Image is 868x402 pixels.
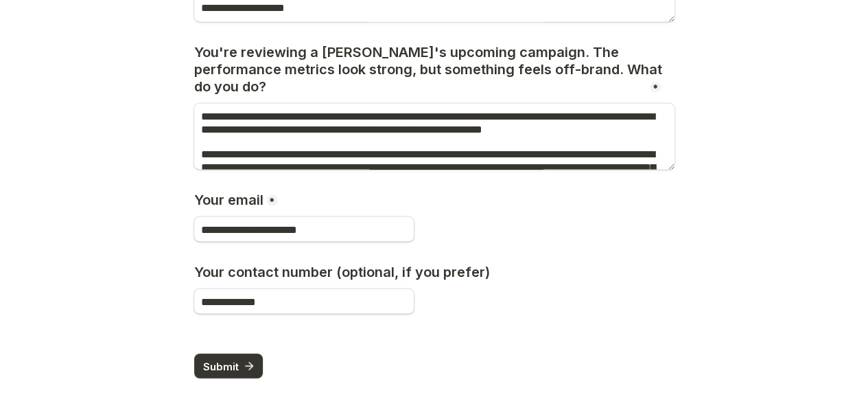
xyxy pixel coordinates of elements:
h3: Your email [194,191,267,208]
button: Submit [194,353,263,378]
textarea: You're reviewing a brand's upcoming campaign. The performance metrics look strong, but something ... [194,103,675,169]
input: Your contact number (optional, if you prefer) [194,289,414,313]
span: Submit [203,361,239,371]
input: Your email [194,216,414,241]
h3: Your contact number (optional, if you prefer) [194,263,493,280]
h3: You're reviewing a [PERSON_NAME]'s upcoming campaign. The performance metrics look strong, but so... [194,43,675,95]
